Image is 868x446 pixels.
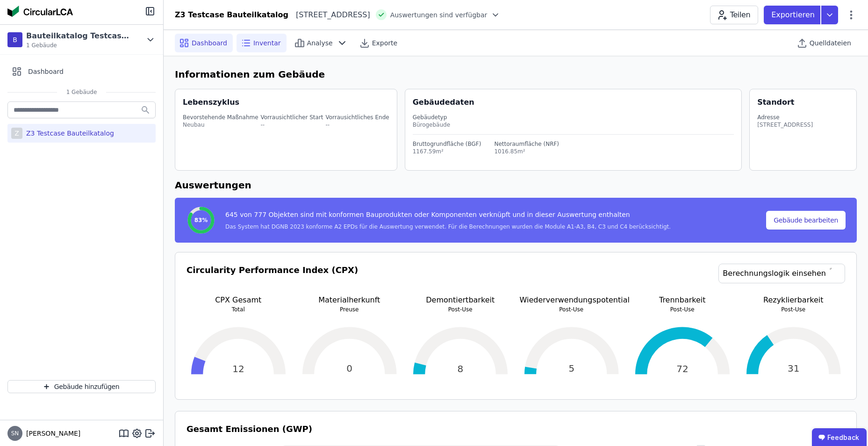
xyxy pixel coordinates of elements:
span: Analyse [307,38,333,48]
div: Gebäudetyp [413,114,734,121]
span: Quelldateien [810,38,851,48]
p: CPX Gesamt [187,295,290,306]
span: Auswertungen sind verfügbar [390,10,488,20]
p: Total [187,306,290,313]
p: Exportieren [771,9,817,21]
h3: Circularity Performance Index (CPX) [187,264,358,295]
div: Bevorstehende Maßnahme [183,114,258,121]
div: -- [261,121,323,129]
button: Teilen [710,6,758,24]
p: Post-Use [742,306,846,313]
div: Z3 Testcase Bauteilkatalog [22,129,114,138]
div: Bürogebäude [413,121,734,129]
p: Demontiertbarkeit [409,295,512,306]
span: Inventar [253,38,281,48]
div: [STREET_ADDRESS] [288,9,370,21]
div: Nettoraumfläche (NRF) [494,140,559,148]
p: Post-Use [409,306,512,313]
div: 645 von 777 Objekten sind mit konformen Bauprodukten oder Komponenten verknüpft und in dieser Aus... [225,210,671,223]
div: 1167.59m² [413,148,481,155]
div: Bauteilkatalog Testcase Z3 [26,30,134,42]
p: Rezyklierbarkeit [742,295,846,306]
span: 83% [194,216,208,224]
div: Bruttogrundfläche (BGF) [413,140,481,148]
div: Standort [757,97,794,108]
div: 1016.85m² [494,148,559,155]
div: Vorrausichtliches Ende [325,114,389,121]
span: 1 Gebäude [57,88,107,96]
div: Lebenszyklus [183,97,239,108]
h3: Gesamt Emissionen (GWP) [187,423,845,436]
span: 1 Gebäude [26,42,134,49]
div: B [7,32,22,47]
button: Gebäude hinzufügen [7,380,156,393]
h6: Auswertungen [175,178,857,192]
span: [PERSON_NAME] [22,429,80,438]
p: Materialherkunft [298,295,402,306]
p: Trennbarkeit [631,295,734,306]
div: Vorrausichtlicher Start [261,114,323,121]
span: SN [11,431,19,436]
div: Das System hat DGNB 2023 konforme A2 EPDs für die Auswertung verwendet. Für die Berechnungen wurd... [225,223,671,230]
img: Concular [7,6,73,17]
p: Post-Use [631,306,734,313]
a: Berechnungslogik einsehen [718,264,845,283]
span: Dashboard [192,38,227,48]
div: Z3 Testcase Bauteilkatalog [175,9,288,21]
div: -- [325,121,389,129]
div: Gebäudedaten [413,97,742,108]
p: Wiederverwendungspotential [520,295,624,306]
div: Adresse [757,114,813,121]
span: Dashboard [28,67,64,76]
span: Exporte [372,38,397,48]
div: Z [11,128,22,139]
div: [STREET_ADDRESS] [757,121,813,129]
button: Gebäude bearbeiten [766,211,846,230]
div: Neubau [183,121,258,129]
p: Post-Use [520,306,624,313]
h6: Informationen zum Gebäude [175,67,857,81]
p: Preuse [298,306,402,313]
